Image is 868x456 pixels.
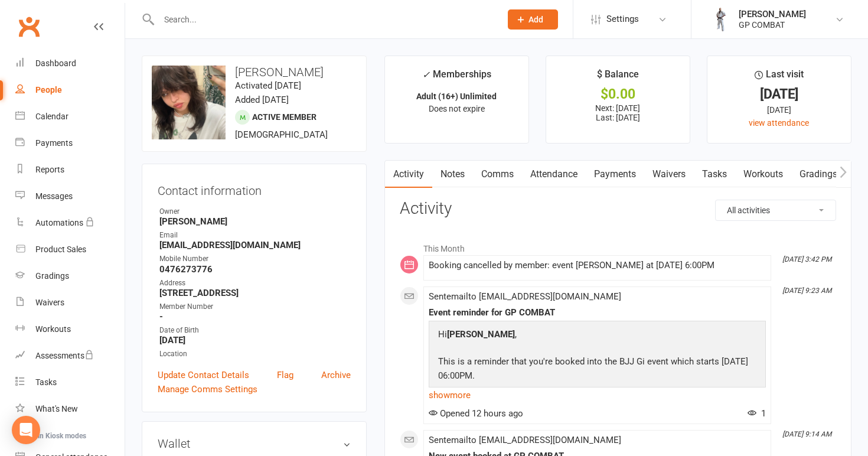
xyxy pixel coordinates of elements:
[158,368,249,382] a: Update Contact Details
[718,88,840,100] div: [DATE]
[15,103,125,130] a: Calendar
[152,66,357,79] h3: [PERSON_NAME]
[35,112,68,121] div: Calendar
[235,129,328,140] span: [DEMOGRAPHIC_DATA]
[447,329,515,340] strong: [PERSON_NAME]
[15,210,125,236] a: Automations
[158,382,257,396] a: Manage Comms Settings
[15,289,125,316] a: Waivers
[159,216,351,227] strong: [PERSON_NAME]
[15,183,125,210] a: Messages
[739,19,806,30] div: GP COMBAT
[159,264,351,275] strong: 0476273776
[14,12,44,41] a: Clubworx
[15,263,125,289] a: Gradings
[35,218,83,227] div: Automations
[159,348,351,360] div: Location
[15,236,125,263] a: Product Sales
[159,325,351,336] div: Date of Birth
[422,67,491,89] div: Memberships
[782,255,831,263] i: [DATE] 3:42 PM
[522,161,586,188] a: Attendance
[429,435,621,445] span: Sent email to [EMAIL_ADDRESS][DOMAIN_NAME]
[35,324,71,334] div: Workouts
[12,416,40,444] div: Open Intercom Messenger
[644,161,694,188] a: Waivers
[528,15,543,24] span: Add
[15,369,125,396] a: Tasks
[557,88,679,100] div: $0.00
[158,437,351,450] h3: Wallet
[159,240,351,250] strong: [EMAIL_ADDRESS][DOMAIN_NAME]
[735,161,791,188] a: Workouts
[277,368,293,382] a: Flag
[35,404,78,413] div: What's New
[739,9,806,19] div: [PERSON_NAME]
[159,301,351,312] div: Member Number
[252,112,316,122] span: Active member
[429,291,621,302] span: Sent email to [EMAIL_ADDRESS][DOMAIN_NAME]
[15,130,125,157] a: Payments
[755,67,804,88] div: Last visit
[35,377,57,387] div: Tasks
[709,8,733,31] img: thumb_image1750126119.png
[15,343,125,369] a: Assessments
[508,9,558,30] button: Add
[432,161,473,188] a: Notes
[158,180,351,197] h3: Contact information
[429,408,523,419] span: Opened 12 hours ago
[385,161,432,188] a: Activity
[235,80,301,91] time: Activated [DATE]
[429,308,766,318] div: Event reminder for GP COMBAT
[159,253,351,265] div: Mobile Number
[429,387,766,403] a: show more
[694,161,735,188] a: Tasks
[429,260,766,271] div: Booking cancelled by member: event [PERSON_NAME] at [DATE] 6:00PM
[422,69,430,80] i: ✓
[718,103,840,116] div: [DATE]
[586,161,644,188] a: Payments
[15,316,125,343] a: Workouts
[597,67,639,88] div: $ Balance
[400,200,836,218] h3: Activity
[35,58,76,68] div: Dashboard
[15,157,125,183] a: Reports
[748,408,766,419] span: 1
[416,92,497,101] strong: Adult (16+) Unlimited
[782,286,831,295] i: [DATE] 9:23 AM
[400,236,836,255] li: This Month
[35,245,86,254] div: Product Sales
[155,11,492,28] input: Search...
[15,50,125,77] a: Dashboard
[606,6,639,32] span: Settings
[35,271,69,281] div: Gradings
[435,327,759,344] p: Hi ,
[159,206,351,217] div: Owner
[235,95,289,105] time: Added [DATE]
[159,335,351,346] strong: [DATE]
[159,278,351,289] div: Address
[35,85,62,95] div: People
[435,354,759,386] p: This is a reminder that you're booked into the BJJ Gi event which starts [DATE] 06:00PM.
[159,311,351,322] strong: -
[473,161,522,188] a: Comms
[321,368,351,382] a: Archive
[15,77,125,103] a: People
[35,298,64,307] div: Waivers
[35,138,73,148] div: Payments
[35,165,64,174] div: Reports
[782,430,831,438] i: [DATE] 9:14 AM
[429,104,485,113] span: Does not expire
[159,288,351,298] strong: [STREET_ADDRESS]
[35,351,94,360] div: Assessments
[749,118,809,128] a: view attendance
[557,103,679,122] p: Next: [DATE] Last: [DATE]
[159,230,351,241] div: Email
[152,66,226,139] img: image1759300637.png
[15,396,125,422] a: What's New
[35,191,73,201] div: Messages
